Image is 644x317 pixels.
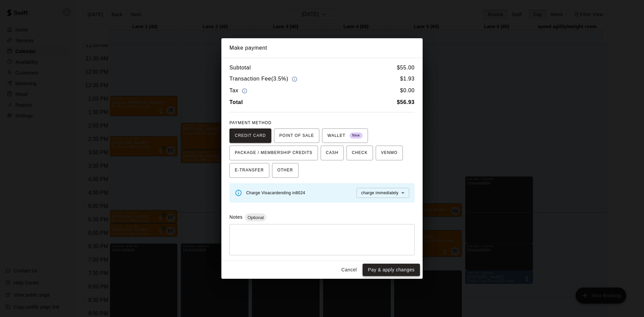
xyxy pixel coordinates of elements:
[350,131,363,140] span: New
[229,128,271,143] button: CREDIT CARD
[361,191,398,195] span: charge immediately
[397,99,415,105] b: $ 56.93
[346,146,373,160] button: CHECK
[235,130,266,141] span: CREDIT CARD
[274,128,319,143] button: POINT OF SALE
[327,130,363,141] span: WALLET
[229,214,243,220] label: Notes
[229,86,249,95] h6: Tax
[326,148,338,158] span: CASH
[279,130,314,141] span: POINT OF SALE
[352,148,368,158] span: CHECK
[381,148,397,158] span: VENMO
[229,63,251,72] h6: Subtotal
[235,148,313,158] span: PACKAGE / MEMBERSHIP CREDITS
[229,146,318,160] button: PACKAGE / MEMBERSHIP CREDITS
[400,86,415,95] h6: $ 0.00
[397,63,415,72] h6: $ 55.00
[321,146,344,160] button: CASH
[229,99,243,105] b: Total
[229,163,269,178] button: E-TRANSFER
[376,146,403,160] button: VENMO
[221,38,423,58] h2: Make payment
[277,165,293,176] span: OTHER
[229,120,271,125] span: PAYMENT METHOD
[229,74,299,84] h6: Transaction Fee ( 3.5% )
[245,215,266,220] span: Optional
[338,264,360,276] button: Cancel
[235,165,264,176] span: E-TRANSFER
[400,74,415,84] h6: $ 1.93
[246,191,305,195] span: Charge Visa card ending in 8024
[272,163,299,178] button: OTHER
[322,128,368,143] button: WALLET New
[363,264,420,276] button: Pay & apply changes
